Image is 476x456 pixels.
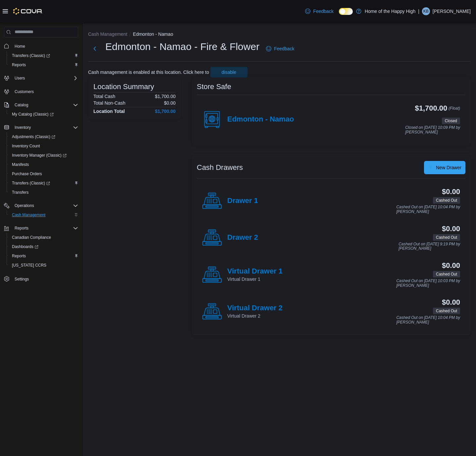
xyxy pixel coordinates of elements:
p: [PERSON_NAME] [433,7,471,15]
p: Cash management is enabled at this location. Click here to [88,70,209,75]
span: Users [12,74,78,82]
span: Settings [12,275,78,283]
button: Reports [12,224,31,232]
a: Inventory Manager (Classic) [7,151,81,160]
button: Edmonton - Namao [133,31,173,37]
a: Transfers (Classic) [7,178,81,188]
button: Catalog [12,101,31,109]
span: Manifests [12,162,29,167]
button: Inventory [12,124,33,131]
h3: $0.00 [442,298,460,306]
span: Reports [12,62,26,68]
span: Transfers [12,190,28,195]
span: Operations [12,202,78,210]
span: Catalog [15,102,28,108]
span: Inventory Manager (Classic) [9,151,78,159]
span: Adjustments (Classic) [9,133,78,141]
a: My Catalog (Classic) [7,110,81,119]
span: Transfers (Classic) [9,52,78,60]
button: disable [210,67,247,77]
span: Dashboards [12,244,38,249]
span: Transfers (Classic) [9,179,78,187]
span: Users [15,76,25,81]
span: Cashed Out [433,308,460,314]
span: Inventory Manager (Classic) [12,153,67,158]
a: My Catalog (Classic) [9,110,56,118]
button: Customers [1,87,81,96]
span: Transfers [9,188,78,196]
button: Transfers [7,188,81,197]
h6: Total Non-Cash [93,100,126,106]
h4: $1,700.00 [155,109,176,114]
a: Settings [12,275,31,283]
span: New Drawer [436,164,461,171]
p: (Float) [449,104,460,116]
a: [US_STATE] CCRS [9,261,49,269]
span: Cashed Out [433,271,460,278]
a: Dashboards [7,242,81,251]
button: Cash Management [88,31,127,37]
a: Feedback [302,5,336,18]
p: Home of the Happy High [365,7,415,15]
span: Cashed Out [436,308,457,314]
h4: Edmonton - Namao [227,115,294,124]
span: Reports [12,253,26,259]
span: Inventory [15,125,31,130]
span: Inventory Count [9,142,78,150]
p: Cashed Out on [DATE] 10:04 PM by [PERSON_NAME] [396,205,460,214]
span: Canadian Compliance [12,235,51,240]
p: Virtual Drawer 2 [227,313,283,319]
span: Cashed Out [436,234,457,240]
span: Adjustments (Classic) [12,134,55,139]
h3: $0.00 [442,262,460,270]
span: Reports [9,252,78,260]
button: New Drawer [424,161,465,174]
button: Settings [1,274,81,283]
a: Purchase Orders [9,170,45,178]
h4: Virtual Drawer 1 [227,267,283,276]
span: Cashed Out [433,234,460,241]
a: Adjustments (Classic) [9,133,58,141]
span: Washington CCRS [9,261,78,269]
span: Closed [442,118,460,124]
h1: Edmonton - Namao - Fire & Flower [105,40,259,53]
span: Transfers (Classic) [12,180,50,186]
span: disable [222,69,236,76]
h4: Virtual Drawer 2 [227,304,283,313]
span: Reports [9,61,78,69]
a: Canadian Compliance [9,233,54,241]
p: Cashed Out on [DATE] 9:19 PM by [PERSON_NAME] [398,242,460,251]
a: Dashboards [9,243,41,251]
h3: Location Summary [93,83,154,91]
p: Cashed Out on [DATE] 10:04 PM by [PERSON_NAME] [396,316,460,325]
button: Cash Management [7,210,81,220]
nav: Complex example [4,39,78,301]
button: Next [88,42,101,55]
button: Canadian Compliance [7,233,81,242]
p: Virtual Drawer 1 [227,276,283,282]
a: Manifests [9,161,31,169]
img: Cova [13,8,43,15]
span: Dashboards [9,243,78,251]
span: Inventory Count [12,143,40,149]
h4: Drawer 2 [227,233,258,242]
button: Purchase Orders [7,169,81,178]
p: $0.00 [164,100,176,106]
span: Reports [15,226,28,231]
p: Closed on [DATE] 10:09 PM by [PERSON_NAME] [405,126,460,134]
button: Inventory [1,123,81,132]
p: $1,700.00 [155,94,176,99]
a: Transfers (Classic) [9,52,53,60]
a: Transfers (Classic) [7,51,81,60]
span: Home [12,42,78,50]
span: Settings [15,277,29,282]
a: Feedback [263,42,297,55]
span: Cashed Out [436,197,457,203]
span: My Catalog (Classic) [12,112,54,117]
span: Cashed Out [433,197,460,204]
button: [US_STATE] CCRS [7,261,81,270]
a: Reports [9,252,28,260]
span: Cashed Out [436,271,457,277]
p: Cashed Out on [DATE] 10:03 PM by [PERSON_NAME] [396,279,460,288]
span: Purchase Orders [12,171,42,177]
